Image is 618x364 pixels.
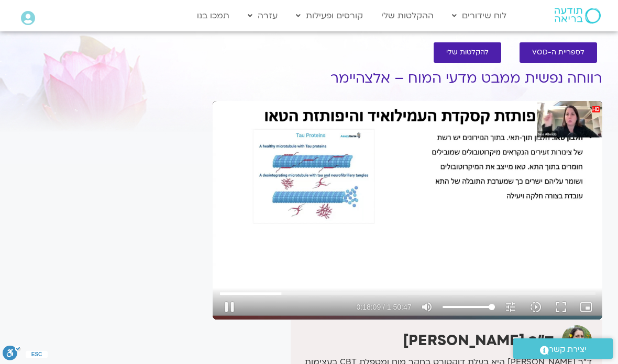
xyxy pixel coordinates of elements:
[434,42,501,63] a: להקלטות שלי
[403,331,554,350] strong: ד"ר [PERSON_NAME]
[447,6,512,26] a: לוח שידורים
[532,49,584,56] span: לספריית ה-VOD
[192,6,235,26] a: תמכו בנו
[549,343,587,357] span: יצירת קשר
[520,42,597,63] a: לספריית ה-VOD
[513,338,613,359] a: יצירת קשר
[446,49,489,56] span: להקלטות שלי
[291,6,368,26] a: קורסים ופעילות
[555,8,601,24] img: תודעה בריאה
[562,325,592,355] img: ד"ר נועה אלבלדה
[242,6,283,26] a: עזרה
[376,6,439,26] a: ההקלטות שלי
[213,71,602,86] h1: רווחה נפשית ממבט מדעי המוח – אלצהיימר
